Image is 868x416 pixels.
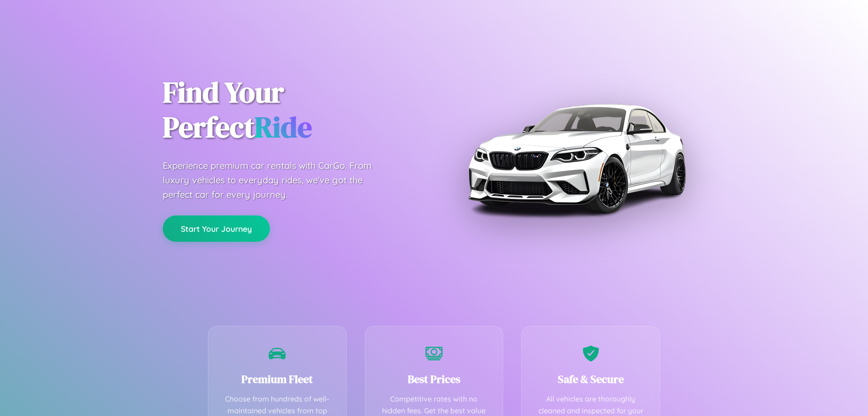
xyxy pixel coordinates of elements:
[163,158,389,202] p: Experience premium car rentals with CarGo. From luxury vehicles to everyday rides, we've got the ...
[163,75,420,145] h1: Find Your Perfect
[463,45,689,272] img: Premium BMW car rental vehicle
[379,372,490,387] h3: Best Prices
[535,372,646,387] h3: Safe & Secure
[222,372,333,387] h3: Premium Fleet
[163,215,270,242] button: Start Your Journey
[255,107,312,147] span: Ride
